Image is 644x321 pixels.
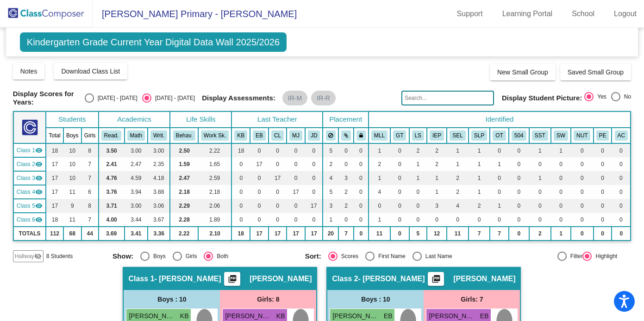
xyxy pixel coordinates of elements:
[99,227,125,241] td: 3.69
[469,185,490,199] td: 1
[253,130,266,141] button: EB
[170,157,198,171] td: 1.59
[99,157,125,171] td: 2.41
[502,94,582,102] span: Display Student Picture:
[390,227,409,241] td: 0
[495,6,560,21] a: Learning Portal
[551,143,571,157] td: 1
[269,213,287,227] td: 0
[231,111,323,128] th: Last Teacher
[594,128,612,143] th: Parental Engagement
[369,227,390,241] td: 11
[54,63,127,80] button: Download Class List
[390,143,409,157] td: 0
[390,199,409,213] td: 0
[490,199,509,213] td: 1
[148,157,170,171] td: 2.35
[551,185,571,199] td: 0
[427,128,447,143] th: Reading-Writing-Math IEP
[13,185,46,199] td: Mark Johnson - Johnson
[409,227,427,241] td: 5
[170,227,198,241] td: 2.22
[231,143,250,157] td: 18
[13,157,46,171] td: Erin Bankston - Bankston
[584,92,631,104] mat-radio-group: Select an option
[412,130,424,141] button: LS
[551,157,571,171] td: 0
[509,143,529,157] td: 0
[20,32,287,52] span: Kindergarten Grade Current Year Digital Data Wall 2025/2026
[560,64,631,80] button: Saved Small Group
[509,128,529,143] th: 504 Plan
[289,130,302,141] button: MJ
[125,171,148,185] td: 4.59
[46,171,63,185] td: 17
[13,171,46,185] td: Carly Lapinsky - Carly Lapinsky
[409,143,427,157] td: 2
[447,199,469,213] td: 4
[85,93,195,103] mat-radio-group: Select an option
[201,130,229,141] button: Work Sk.
[594,143,612,157] td: 0
[282,91,307,105] mat-chip: IR-M
[305,157,323,171] td: 0
[428,272,444,286] button: Print Students Details
[20,68,38,75] span: Notes
[409,157,427,171] td: 1
[99,171,125,185] td: 4.76
[390,171,409,185] td: 0
[529,128,551,143] th: SST Referral
[305,199,323,213] td: 17
[46,143,63,157] td: 18
[574,130,590,141] button: NUT
[148,199,170,213] td: 3.06
[551,199,571,213] td: 0
[63,213,81,227] td: 11
[250,128,269,143] th: Erin Bankston
[571,199,594,213] td: 0
[612,143,631,157] td: 0
[469,128,490,143] th: Speech IEP
[170,199,198,213] td: 2.29
[17,174,35,182] span: Class 3
[447,227,469,241] td: 11
[571,171,594,185] td: 0
[227,274,238,287] mat-icon: picture_as_pdf
[173,130,195,141] button: Behav.
[450,6,490,21] a: Support
[17,216,35,224] span: Class 6
[81,171,99,185] td: 7
[371,130,388,141] button: MLL
[323,171,338,185] td: 4
[125,213,148,227] td: 3.44
[93,6,297,21] span: [PERSON_NAME] Primary - [PERSON_NAME]
[46,213,63,227] td: 18
[269,199,287,213] td: 0
[447,213,469,227] td: 0
[148,185,170,199] td: 3.88
[170,213,198,227] td: 2.28
[490,185,509,199] td: 0
[509,227,529,241] td: 0
[612,171,631,185] td: 0
[615,130,628,141] button: AC
[61,68,120,75] span: Download Class List
[287,171,305,185] td: 0
[287,199,305,213] td: 0
[323,143,338,157] td: 5
[571,185,594,199] td: 0
[354,213,369,227] td: 0
[323,185,338,199] td: 5
[170,111,231,128] th: Life Skills
[469,199,490,213] td: 2
[250,143,269,157] td: 0
[63,227,81,241] td: 68
[46,157,63,171] td: 17
[529,185,551,199] td: 0
[390,128,409,143] th: Gifted and Talented (Reach)
[430,130,444,141] button: IEP
[287,185,305,199] td: 17
[287,143,305,157] td: 0
[269,227,287,241] td: 17
[202,94,275,102] span: Display Assessments:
